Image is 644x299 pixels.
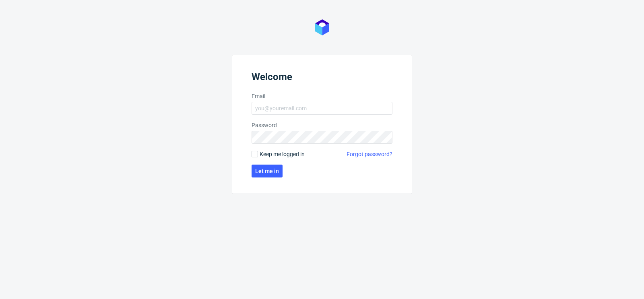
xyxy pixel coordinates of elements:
label: Password [252,121,392,129]
button: Let me in [252,165,283,177]
a: Forgot password? [347,150,392,158]
input: you@youremail.com [252,102,392,115]
span: Keep me logged in [260,150,305,158]
label: Email [252,92,392,100]
header: Welcome [252,71,392,86]
span: Let me in [255,168,279,174]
